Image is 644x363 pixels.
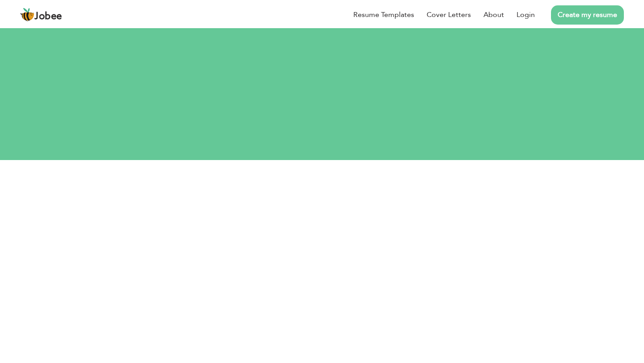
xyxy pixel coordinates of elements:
a: Login [517,9,535,20]
a: Resume Templates [353,9,414,20]
a: About [483,9,504,20]
a: Jobee [20,8,62,22]
a: Create my resume [551,5,624,25]
span: Jobee [34,12,62,21]
img: jobee.io [20,8,34,22]
a: Cover Letters [427,9,471,20]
